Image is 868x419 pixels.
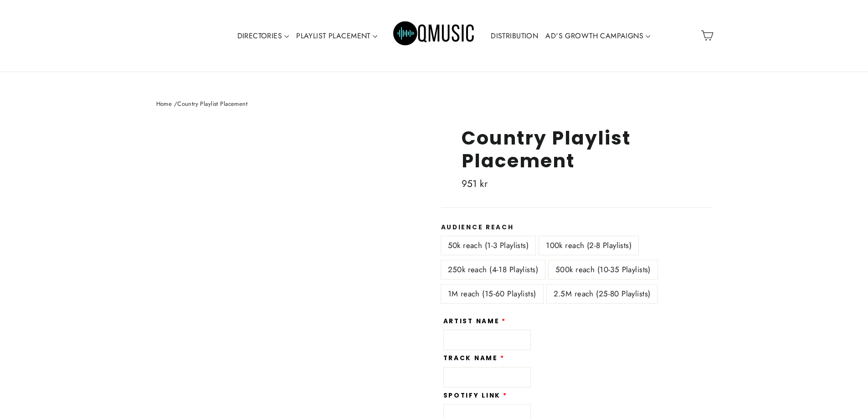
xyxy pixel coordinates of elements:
[441,285,543,303] label: 1M reach (15-60 Playlists)
[293,26,381,47] a: PLAYLIST PLACEMENT
[441,236,536,255] label: 50k reach (1-3 Playlists)
[539,236,638,255] label: 100k reach (2-8 Playlists)
[549,260,657,279] label: 500k reach (10-35 Playlists)
[547,285,657,303] label: 2.5M reach (25-80 Playlists)
[205,9,663,62] div: Primary
[443,392,508,399] label: Spotify Link
[487,26,542,47] a: DISTRIBUTION
[441,224,712,231] label: Audience Reach
[234,26,293,47] a: DIRECTORIES
[443,355,505,362] label: Track Name
[156,99,712,109] nav: breadcrumbs
[393,15,475,56] img: Q Music Promotions
[174,99,177,108] span: /
[441,260,545,279] label: 250k reach (4-18 Playlists)
[462,177,488,191] span: 951 kr
[443,318,507,325] label: Artist Name
[542,26,654,47] a: AD'S GROWTH CAMPAIGNS
[462,127,712,171] h1: Country Playlist Placement
[156,99,172,108] a: Home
